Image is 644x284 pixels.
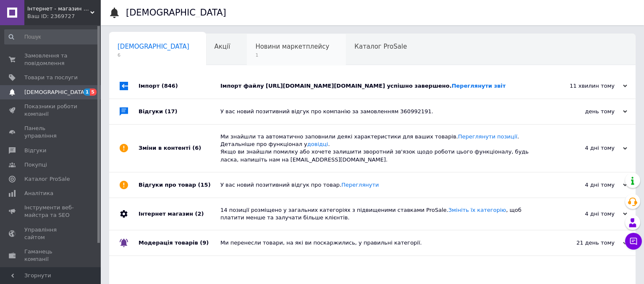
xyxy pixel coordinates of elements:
div: Відгуки [139,99,220,124]
input: Пошук [4,29,99,44]
div: 21 день тому [543,239,627,247]
div: 11 хвилин тому [543,82,627,90]
span: Аналітика [24,190,53,197]
div: день тому [543,108,627,115]
h1: [DEMOGRAPHIC_DATA] [126,8,226,18]
div: 4 дні тому [543,144,627,152]
a: Переглянути [341,182,379,188]
span: Показники роботи компанії [24,103,78,118]
span: [DEMOGRAPHIC_DATA] [118,43,189,50]
span: Акції [215,43,230,50]
div: 4 дні тому [543,181,627,189]
div: Ми перенесли товари, на які ви поскаржились, у правильні категорії. [220,239,543,247]
a: Переглянути звіт [452,83,506,89]
span: (15) [198,182,211,188]
div: У вас новий позитивний відгук про компанію за замовленням 360992191. [220,108,543,115]
div: Ваш ID: 2369727 [27,13,101,20]
span: Каталог ProSale [24,175,70,183]
span: Каталог ProSale [354,43,407,50]
div: У вас новий позитивний відгук про товар. [220,181,543,189]
span: (846) [162,83,178,89]
span: Гаманець компанії [24,248,78,263]
a: Змініть їх категорію [448,207,506,213]
span: Управління сайтом [24,226,78,241]
span: (6) [192,145,201,151]
div: Ми знайшли та автоматично заповнили деякі характеристики для ваших товарів. . Детальніше про функ... [220,133,543,164]
span: 1 [255,52,329,58]
div: 14 позиції розміщено у загальних категоріях з підвищеними ставками ProSale. , щоб платити менше т... [220,206,543,221]
div: Інтернет магазин [139,198,220,230]
span: Новини маркетплейсу [255,43,329,50]
span: 5 [90,89,97,96]
div: Модерація товарів [139,230,220,255]
span: (17) [165,108,178,115]
span: Покупці [24,161,47,169]
span: Інструменти веб-майстра та SEO [24,204,78,219]
span: 6 [118,52,189,58]
div: 4 дні тому [543,210,627,218]
span: (2) [195,211,204,217]
div: Імпорт [139,73,220,99]
div: Імпорт файлу [URL][DOMAIN_NAME][DOMAIN_NAME] успішно завершено. [220,82,543,90]
span: [DEMOGRAPHIC_DATA] [24,89,86,96]
span: Відгуки [24,147,46,154]
span: 1 [84,89,90,96]
span: (9) [200,240,209,246]
span: Товари та послуги [24,74,78,81]
div: Зміни в контенті [139,125,220,172]
span: Замовлення та повідомлення [24,52,78,67]
span: Панель управління [24,125,78,140]
a: довідці [307,141,328,147]
div: Відгуки про товар [139,172,220,198]
a: Переглянути позиції [458,133,517,140]
span: Інтернет - магазин дитячих розвиваючих іграшок "Розвивайко" [27,5,90,13]
button: Чат з покупцем [625,233,642,250]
